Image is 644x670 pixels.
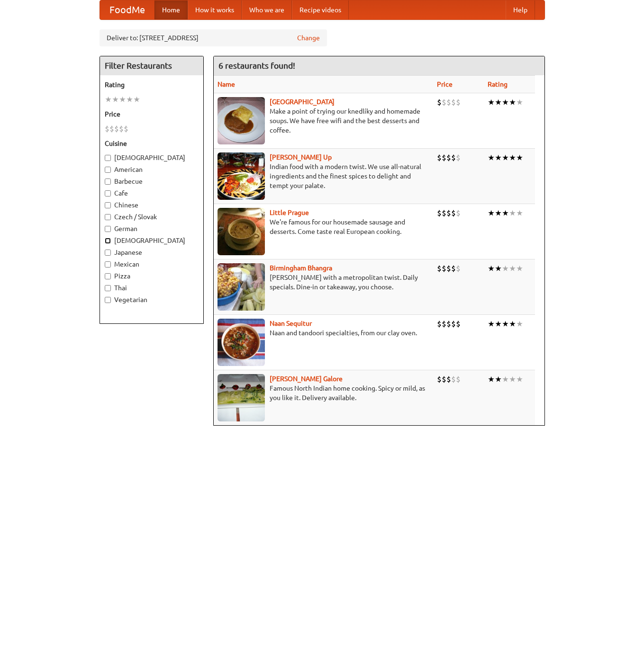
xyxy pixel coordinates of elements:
li: $ [451,208,456,218]
li: ★ [516,319,523,329]
input: Cafe [105,190,111,197]
li: ★ [495,97,502,107]
label: Japanese [105,248,199,257]
li: $ [456,374,461,384]
li: $ [451,263,456,274]
a: How it works [188,0,242,19]
a: Home [154,0,188,19]
li: ★ [488,208,495,218]
a: Birmingham Bhangra [270,264,332,272]
li: $ [446,97,451,107]
li: $ [442,263,446,274]
li: ★ [502,374,509,384]
label: Mexican [105,259,199,269]
li: $ [114,124,119,134]
label: Czech / Slovak [105,212,199,222]
a: FoodMe [100,0,154,19]
ng-pluralize: 6 restaurants found! [218,61,295,70]
li: $ [451,152,456,163]
li: ★ [502,319,509,329]
input: Chinese [105,202,111,208]
div: Deliver to: [STREET_ADDRESS] [100,29,327,46]
li: $ [456,97,461,107]
label: [DEMOGRAPHIC_DATA] [105,236,199,245]
a: Recipe videos [292,0,349,19]
li: $ [437,319,442,329]
li: $ [446,208,451,218]
li: $ [456,152,461,163]
input: Czech / Slovak [105,214,111,220]
li: ★ [495,208,502,218]
h5: Price [105,109,199,119]
a: Name [218,80,235,88]
label: German [105,224,199,233]
li: ★ [495,374,502,384]
li: ★ [516,263,523,274]
li: ★ [488,319,495,329]
b: Naan Sequitur [270,320,312,327]
a: [GEOGRAPHIC_DATA] [270,98,335,106]
li: ★ [488,263,495,274]
li: ★ [516,97,523,107]
h5: Rating [105,80,199,89]
input: German [105,226,111,232]
li: $ [442,374,446,384]
li: ★ [488,97,495,107]
label: Thai [105,283,199,293]
li: ★ [509,263,516,274]
li: $ [456,319,461,329]
a: Help [506,0,535,19]
a: [PERSON_NAME] Galore [270,375,343,383]
li: $ [451,319,456,329]
li: ★ [516,152,523,163]
p: Naan and tandoori specialties, from our clay oven. [218,328,430,338]
label: Vegetarian [105,295,199,304]
li: ★ [509,319,516,329]
label: Cafe [105,188,199,198]
li: $ [456,208,461,218]
li: $ [105,124,109,134]
li: ★ [502,208,509,218]
a: [PERSON_NAME] Up [270,153,332,161]
li: ★ [502,97,509,107]
li: ★ [509,97,516,107]
label: [DEMOGRAPHIC_DATA] [105,153,199,162]
h4: Filter Restaurants [100,56,203,75]
li: $ [442,152,446,163]
img: naansequitur.jpg [218,319,265,366]
li: $ [437,97,442,107]
input: Vegetarian [105,297,111,303]
label: Chinese [105,200,199,210]
a: Little Prague [270,209,309,216]
p: Famous North Indian home cooking. Spicy or mild, as you like it. Delivery available. [218,384,430,402]
input: [DEMOGRAPHIC_DATA] [105,155,111,161]
li: $ [437,374,442,384]
li: $ [109,124,114,134]
img: bhangra.jpg [218,263,265,311]
a: Who we are [242,0,292,19]
a: Change [297,33,320,43]
li: ★ [509,152,516,163]
li: $ [437,152,442,163]
p: [PERSON_NAME] with a metropolitan twist. Daily specials. Dine-in or takeaway, you choose. [218,273,430,292]
li: ★ [516,208,523,218]
img: czechpoint.jpg [218,97,265,144]
li: $ [437,263,442,274]
input: Barbecue [105,179,111,185]
li: $ [446,374,451,384]
li: ★ [488,152,495,163]
li: ★ [126,94,133,105]
li: ★ [509,374,516,384]
li: ★ [495,319,502,329]
li: ★ [509,208,516,218]
p: Make a point of trying our knedlíky and homemade soups. We have free wifi and the best desserts a... [218,107,430,135]
li: $ [442,208,446,218]
li: ★ [112,94,119,105]
li: ★ [516,374,523,384]
a: Rating [488,80,508,88]
li: ★ [495,152,502,163]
